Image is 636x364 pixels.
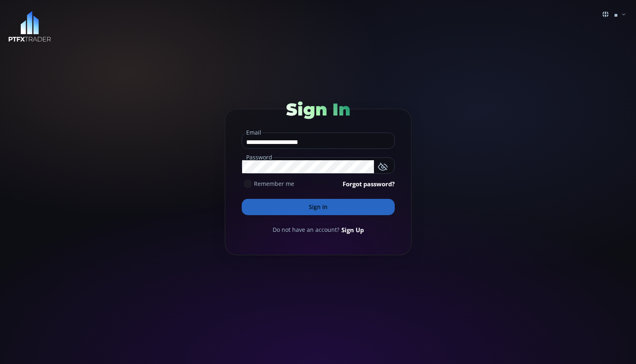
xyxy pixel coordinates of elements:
[242,225,395,234] div: Do not have an account?
[242,199,395,215] button: Sign In
[286,99,350,120] span: Sign In
[343,179,395,188] a: Forgot password?
[8,11,51,42] img: LOGO
[254,179,294,188] span: Remember me
[341,225,364,234] a: Sign Up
